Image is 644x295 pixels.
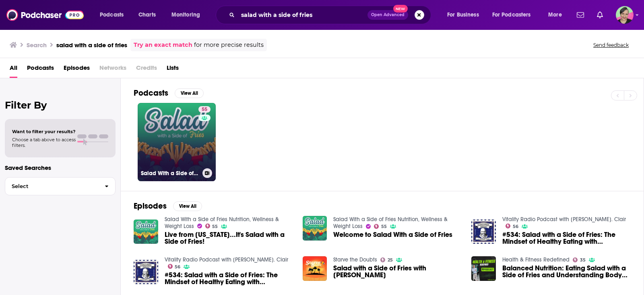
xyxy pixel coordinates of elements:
a: Vitality Radio Podcast with Jared St. Clair [165,256,288,263]
span: 35 [580,258,586,262]
a: #534: Salad with a Side of Fries: The Mindset of Healthy Eating with Jenn Trepeck [502,231,631,245]
span: Charts [138,9,156,21]
a: Salad With a Side of Fries Nutrition, Wellness & Weight Loss [333,216,448,230]
a: PodcastsView All [134,88,204,98]
button: open menu [442,8,489,21]
a: EpisodesView All [134,201,202,211]
a: Vitality Radio Podcast with Jared St. Clair [502,216,626,223]
img: Welcome to Salad With a Side of Fries [303,216,327,241]
input: Search podcasts, credits, & more... [238,8,367,21]
span: Select [5,184,98,189]
a: 55Salad With a Side of Fries Nutrition, Wellness & Weight Loss [138,103,216,181]
span: Live from [US_STATE]...It's Salad with a Side of Fries! [165,231,293,245]
a: Balanced Nutrition: Eating Salad with a Side of Fries and Understanding Body Composition [502,265,631,278]
span: For Podcasters [492,9,531,21]
button: open menu [487,8,543,21]
a: Welcome to Salad With a Side of Fries [333,231,452,238]
span: Open Advanced [371,13,405,17]
span: Salad with a Side of Fries with [PERSON_NAME] [333,265,462,278]
img: Balanced Nutrition: Eating Salad with a Side of Fries and Understanding Body Composition [471,256,496,281]
span: For Business [447,9,479,21]
img: Podchaser - Follow, Share and Rate Podcasts [6,7,84,23]
img: #534: Salad with a Side of Fries: The Mindset of Healthy Eating with Jenn Trepeck [134,260,158,285]
a: Episodes [64,61,90,78]
span: Choose a tab above to access filters. [12,137,76,148]
a: All [10,61,17,78]
span: 55 [202,106,207,114]
span: Want to filter your results? [12,129,76,134]
button: open menu [94,8,134,21]
span: Logged in as LizDVictoryBelt [616,6,634,24]
span: #534: Salad with a Side of Fries: The Mindset of Healthy Eating with [PERSON_NAME] [165,272,293,285]
span: Podcasts [100,9,124,21]
button: open menu [166,8,211,21]
img: User Profile [616,6,634,24]
span: Monitoring [171,9,200,21]
div: Search podcasts, credits, & more... [223,6,439,24]
h3: Salad With a Side of Fries Nutrition, Wellness & Weight Loss [141,170,199,177]
h2: Podcasts [134,88,168,98]
h3: salad with a side of fries [56,41,127,49]
a: #534: Salad with a Side of Fries: The Mindset of Healthy Eating with Jenn Trepeck [165,272,293,285]
a: Salad With a Side of Fries Nutrition, Wellness & Weight Loss [165,216,279,230]
img: #534: Salad with a Side of Fries: The Mindset of Healthy Eating with Jenn Trepeck [471,220,496,244]
span: 56 [175,265,180,269]
h3: Search [27,41,47,49]
button: Select [5,177,116,195]
span: New [393,5,408,13]
span: 55 [212,225,218,228]
button: open menu [543,8,572,21]
img: Salad with a Side of Fries with Jenn Trepeck [303,256,327,281]
a: Starve the Doubts [333,256,377,263]
a: Charts [133,8,161,21]
a: Show notifications dropdown [594,8,606,22]
img: Live from New York...It's Salad with a Side of Fries! [134,220,158,244]
a: 56 [506,224,518,228]
a: Show notifications dropdown [574,8,587,22]
span: 25 [388,258,393,262]
a: 35 [573,257,586,262]
a: 25 [380,257,393,262]
span: for more precise results [194,40,264,50]
button: View All [173,201,202,211]
span: Credits [136,61,157,78]
span: More [548,9,562,21]
span: 56 [513,225,518,228]
a: Podcasts [27,61,54,78]
a: 55 [198,106,211,113]
a: Health & Fitness Redefined [502,256,570,263]
h2: Filter By [5,99,116,111]
h2: Episodes [134,201,167,211]
a: Salad with a Side of Fries with Jenn Trepeck [333,265,462,278]
a: 55 [374,224,387,229]
span: #534: Salad with a Side of Fries: The Mindset of Healthy Eating with [PERSON_NAME] [502,231,631,245]
button: Open AdvancedNew [367,10,408,20]
p: Saved Searches [5,164,116,172]
a: Try an exact match [134,40,192,50]
a: 55 [205,224,218,228]
span: Networks [99,61,126,78]
button: Send feedback [591,42,631,48]
button: View All [175,88,204,98]
a: 56 [168,264,181,269]
a: Lists [167,61,179,78]
button: Show profile menu [616,6,634,24]
a: Live from New York...It's Salad with a Side of Fries! [165,231,293,245]
span: 55 [381,225,387,228]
